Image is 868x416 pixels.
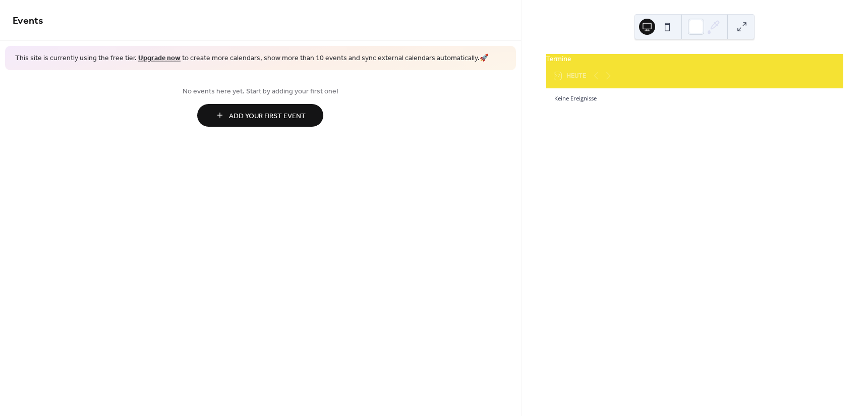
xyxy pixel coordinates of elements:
a: Upgrade now [138,51,181,65]
button: Add Your First Event [197,104,323,127]
span: Events [13,11,43,31]
span: This site is currently using the free tier. to create more calendars, show more than 10 events an... [15,54,488,64]
div: Keine Ereignisse [554,94,835,103]
span: No events here yet. Start by adding your first one! [13,86,508,96]
div: Termine [546,54,843,64]
span: Add Your First Event [229,111,306,121]
a: Add Your First Event [13,104,508,127]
